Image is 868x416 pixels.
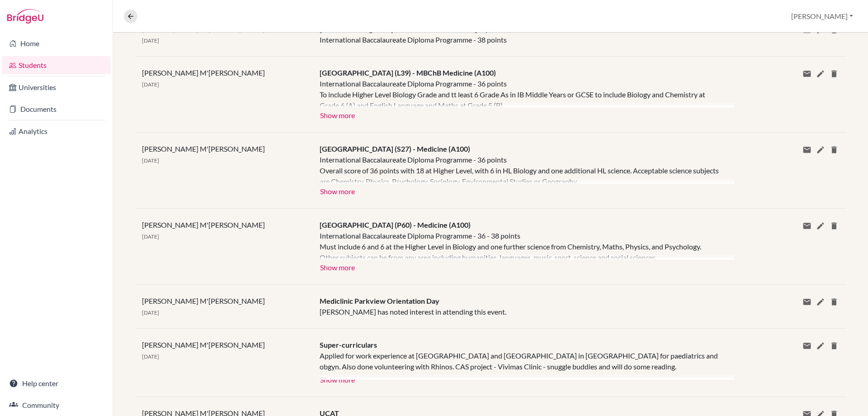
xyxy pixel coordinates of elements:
[142,157,159,164] span: [DATE]
[320,154,721,184] div: International Baccalaureate Diploma Programme - 36 points Overall score of 36 points with 18 at H...
[787,8,857,25] button: [PERSON_NAME]
[7,9,43,24] img: Bridge-U
[2,396,111,414] a: Community
[142,309,159,316] span: [DATE]
[320,78,721,108] div: International Baccalaureate Diploma Programme - 36 points To include Higher Level Biology Grade a...
[2,100,111,118] a: Documents
[313,24,727,45] div: International Baccalaureate Diploma Programme - 38 points
[320,68,496,77] span: [GEOGRAPHIC_DATA] (L39) - MBChB Medicine (A100)
[320,296,439,305] span: Mediclinic Parkview Orientation Day
[142,340,265,349] span: [PERSON_NAME] M'[PERSON_NAME]
[320,340,377,349] span: Super-curriculars
[320,350,721,372] div: Applied for work experience at [GEOGRAPHIC_DATA] and [GEOGRAPHIC_DATA] in [GEOGRAPHIC_DATA] for p...
[142,296,265,305] span: [PERSON_NAME] M'[PERSON_NAME]
[142,68,265,77] span: [PERSON_NAME] M'[PERSON_NAME]
[142,220,265,229] span: [PERSON_NAME] M'[PERSON_NAME]
[2,122,111,140] a: Analytics
[320,220,471,229] span: [GEOGRAPHIC_DATA] (P60) - Medicine (A100)
[320,144,470,153] span: [GEOGRAPHIC_DATA] (S27) - Medicine (A100)
[142,81,159,88] span: [DATE]
[142,37,159,44] span: [DATE]
[142,144,265,153] span: [PERSON_NAME] M'[PERSON_NAME]
[2,78,111,96] a: Universities
[313,296,727,317] div: [PERSON_NAME] has noted interest in attending this event.
[2,34,111,53] a: Home
[2,374,111,392] a: Help center
[2,56,111,74] a: Students
[320,230,721,260] div: International Baccalaureate Diploma Programme - 36 - 38 points Must include 6 and 6 at the Higher...
[320,184,355,197] button: Show more
[142,353,159,360] span: [DATE]
[320,260,355,273] button: Show more
[142,233,159,240] span: [DATE]
[320,108,355,121] button: Show more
